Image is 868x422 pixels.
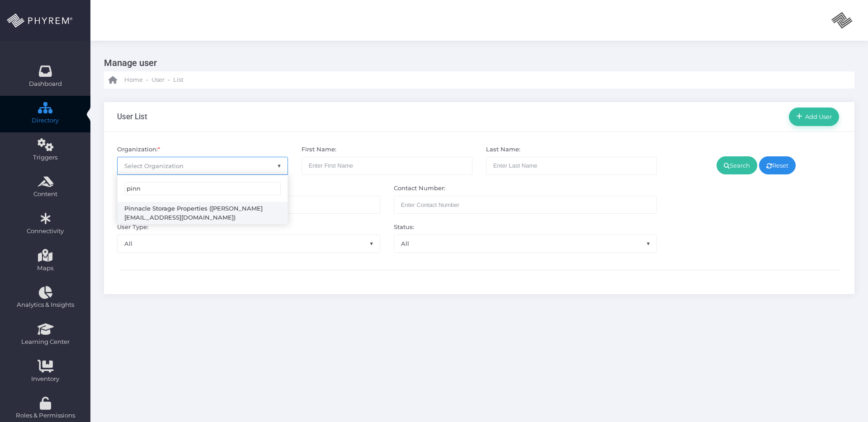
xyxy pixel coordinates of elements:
span: Add User [802,113,832,120]
label: First Name: [302,145,336,154]
span: Maps [37,264,53,273]
a: Reset [759,156,796,174]
label: User Type: [117,223,148,232]
a: Search [717,156,757,174]
h3: User List [117,112,147,121]
label: Contact Number: [394,184,445,193]
li: - [145,75,150,84]
span: All [394,235,656,252]
span: Roles & Permissions [6,411,85,420]
li: Pinnacle Storage Properties ([PERSON_NAME][EMAIL_ADDRESS][DOMAIN_NAME]) [118,202,288,224]
span: List [173,75,184,84]
li: - [166,75,171,84]
input: Enter First Name [302,157,472,175]
span: Connectivity [6,227,85,236]
span: Home [124,75,143,84]
span: All [117,234,380,253]
span: Directory [6,116,85,125]
span: All [118,235,380,252]
span: User [151,75,165,84]
span: Content [6,190,85,199]
span: Dashboard [29,80,62,89]
label: Organization: [117,145,160,154]
span: All [394,234,657,253]
span: Select Organization [124,162,184,169]
input: Enter Last Name [486,157,657,175]
label: Status: [394,223,414,232]
span: Inventory [6,375,85,384]
a: List [173,71,184,89]
h3: Manage user [104,54,848,71]
input: Maximum of 10 digits required [394,196,657,214]
a: Add User [789,108,839,126]
span: Learning Center [6,338,85,347]
a: Home [108,71,143,89]
a: User [151,71,165,89]
span: Analytics & Insights [6,300,85,309]
label: Last Name: [486,145,520,154]
span: Triggers [6,153,85,162]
